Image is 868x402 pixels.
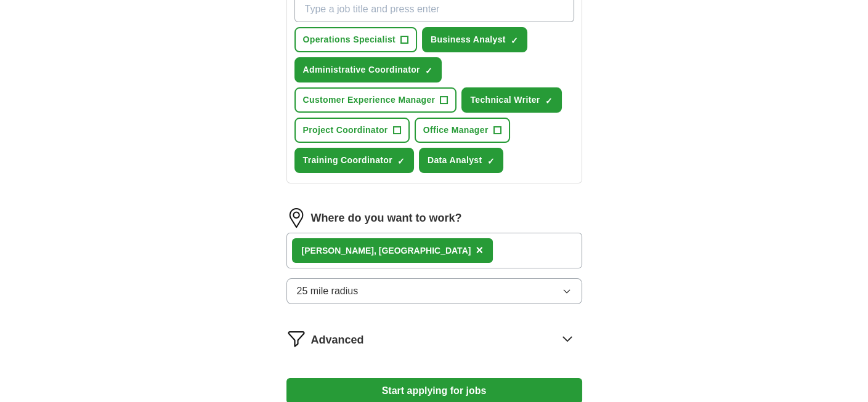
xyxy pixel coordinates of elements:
button: Data Analyst✓ [419,148,504,173]
span: ✓ [397,156,405,166]
span: Advanced [311,332,364,348]
button: Office Manager [415,118,510,143]
span: ✓ [545,96,553,106]
img: location.png [286,208,306,228]
button: Technical Writer✓ [461,87,561,113]
span: Business Analyst [431,33,506,46]
button: Operations Specialist [294,27,418,52]
button: Customer Experience Manager [294,87,457,113]
span: Training Coordinator [303,154,392,167]
span: Administrative Coordinator [303,63,420,76]
label: Where do you want to work? [311,210,462,227]
button: Administrative Coordinator✓ [294,57,442,82]
img: filter [286,329,306,348]
span: Customer Experience Manager [303,94,436,107]
button: 25 mile radius [286,278,582,304]
span: ✓ [511,36,518,46]
span: Office Manager [423,124,489,137]
button: Training Coordinator✓ [294,148,414,173]
span: Project Coordinator [303,124,388,137]
button: × [476,241,483,260]
div: , [GEOGRAPHIC_DATA] [302,244,471,257]
span: Technical Writer [470,94,540,107]
button: Business Analyst✓ [422,27,527,52]
span: ✓ [425,66,432,76]
span: 25 mile radius [297,284,359,299]
span: ✓ [487,156,494,166]
span: Operations Specialist [303,33,396,46]
span: Data Analyst [428,154,482,167]
span: × [476,243,483,257]
strong: [PERSON_NAME] [302,246,374,255]
button: Project Coordinator [294,118,410,143]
